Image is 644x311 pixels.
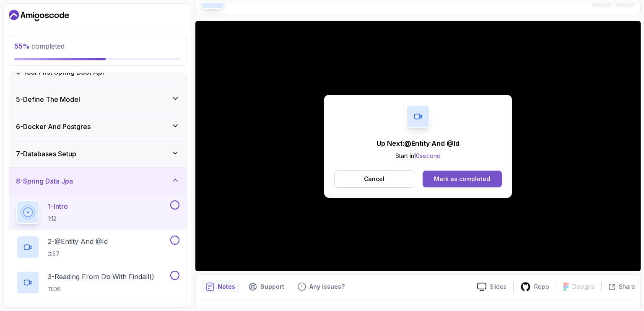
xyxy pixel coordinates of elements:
[490,282,506,291] p: Slides
[377,152,460,160] p: Start in
[334,170,414,188] button: Cancel
[364,175,384,183] p: Cancel
[14,42,65,50] span: completed
[423,171,502,187] button: Mark as completed
[16,122,91,132] h3: 6 - Docker And Postgres
[48,285,154,293] p: 11:06
[572,282,595,291] p: Designs
[218,282,235,291] p: Notes
[9,86,186,113] button: 5-Define The Model
[434,175,490,183] div: Mark as completed
[14,42,30,50] span: 55 %
[9,113,186,140] button: 6-Docker And Postgres
[309,282,345,291] p: Any issues?
[9,168,186,194] button: 8-Spring Data Jpa
[48,215,68,223] p: 1:12
[619,282,635,291] p: Share
[195,21,641,271] iframe: 1 - Intro
[534,282,549,291] p: Repo
[514,282,556,292] a: Repo
[16,176,73,186] h3: 8 - Spring Data Jpa
[601,282,635,291] button: Share
[16,271,179,294] button: 3-Reading From Db With Findall()11:06
[470,282,513,291] a: Slides
[9,140,186,167] button: 7-Databases Setup
[260,282,284,291] p: Support
[201,280,240,293] button: notes button
[48,272,154,282] p: 3 - Reading From Db With Findall()
[16,94,80,104] h3: 5 - Define The Model
[48,250,108,258] p: 3:57
[16,236,179,259] button: 2-@Entity And @Id3:57
[377,138,460,148] p: Up Next: @Entity And @Id
[244,280,289,293] button: Support button
[9,9,69,22] a: Dashboard
[293,280,350,293] button: Feedback button
[48,236,108,246] p: 2 - @Entity And @Id
[48,201,68,211] p: 1 - Intro
[16,200,179,224] button: 1-Intro1:12
[414,152,441,159] span: 10 second
[16,149,76,159] h3: 7 - Databases Setup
